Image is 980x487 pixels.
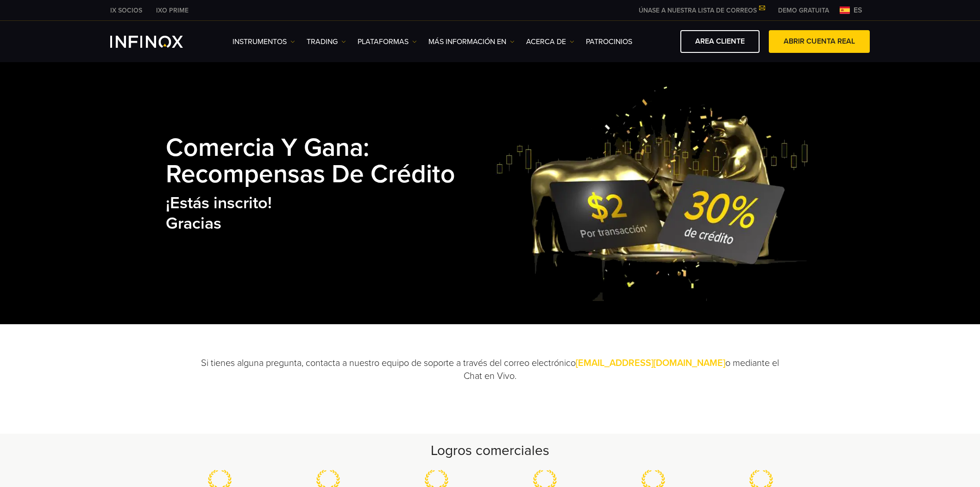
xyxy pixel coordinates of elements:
a: Instrumentos [232,36,295,47]
a: TRADING [307,36,346,47]
a: Más información en [428,36,515,47]
a: INFINOX Logo [110,36,205,48]
a: ÚNASE A NUESTRA LISTA DE CORREOS [632,6,771,14]
strong: Comercia y Gana: Recompensas de Crédito [166,133,455,190]
a: ACERCA DE [526,36,574,47]
p: Si tienes alguna pregunta, contacta a nuestro equipo de soporte a través del correo electrónico o... [201,357,779,383]
a: ABRIR CUENTA REAL [769,30,870,53]
a: INFINOX MENU [771,6,836,15]
a: [EMAIL_ADDRESS][DOMAIN_NAME] [576,358,725,369]
a: INFINOX [103,6,149,15]
h2: Logros comerciales [201,441,779,461]
a: INFINOX [149,6,195,15]
a: PLATAFORMAS [358,36,417,47]
h2: ¡Estás inscrito! Gracias [166,193,496,234]
a: AREA CLIENTE [680,30,760,53]
span: es [850,5,866,16]
a: Patrocinios [586,36,632,47]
